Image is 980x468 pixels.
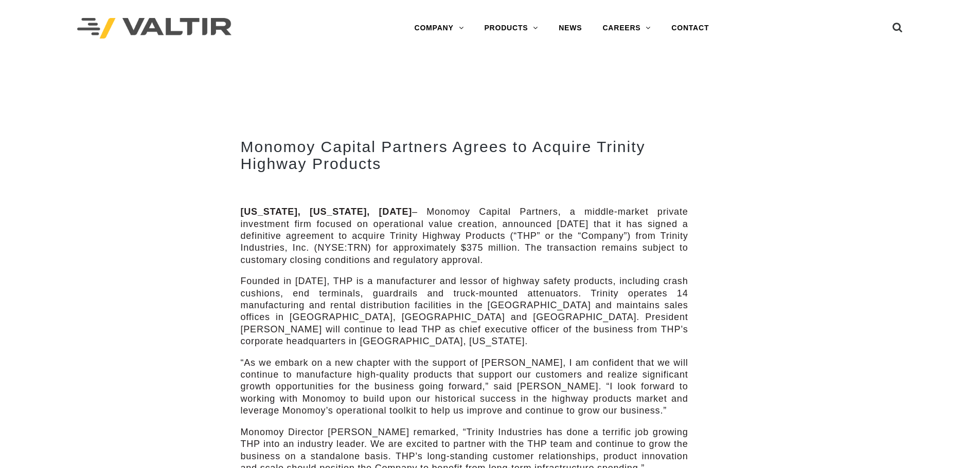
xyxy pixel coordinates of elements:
[661,18,719,39] a: CONTACT
[592,18,661,39] a: CAREERS
[241,275,688,347] p: Founded in [DATE], THP is a manufacturer and lessor of highway safety products, including crash c...
[241,207,413,217] strong: [US_STATE], [US_STATE], [DATE]
[241,138,688,172] h2: Monomoy Capital Partners Agrees to Acquire Trinity Highway Products
[404,18,474,39] a: COMPANY
[241,357,688,417] p: “As we embark on a new chapter with the support of [PERSON_NAME], I am confident that we will con...
[241,206,688,266] p: – Monomoy Capital Partners, a middle-market private investment firm focused on operational value ...
[474,18,548,39] a: PRODUCTS
[77,18,231,39] img: Valtir
[548,18,592,39] a: NEWS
